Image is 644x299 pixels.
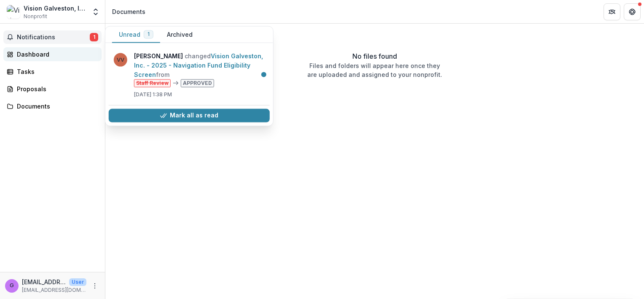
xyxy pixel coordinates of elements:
a: Documents [3,99,102,113]
button: Unread [112,27,160,43]
span: Notifications [17,34,90,41]
button: Get Help [624,3,641,20]
div: Documents [17,102,95,111]
button: Notifications1 [3,30,102,44]
a: Proposals [3,82,102,96]
img: Vision Galveston, Inc. [7,5,20,19]
div: Documents [112,7,145,16]
p: changed from [134,52,265,87]
a: Tasks [3,65,102,79]
p: No files found [352,51,397,61]
a: Vision Galveston, Inc. - 2025 - Navigation Fund Eligibility Screen [134,52,263,78]
div: Tasks [17,67,95,76]
span: Nonprofit [24,13,47,20]
p: [EMAIL_ADDRESS][DOMAIN_NAME] [22,277,66,286]
p: Files and folders will appear here once they are uploaded and assigned to your nonprofit. [307,61,442,79]
button: Mark all as read [109,109,270,122]
a: Dashboard [3,47,102,61]
span: 1 [90,33,98,41]
span: 1 [148,31,150,37]
div: Dashboard [17,50,95,59]
div: Proposals [17,84,95,93]
button: Archived [160,27,199,43]
button: Partners [604,3,620,20]
button: More [90,281,100,291]
nav: breadcrumb [109,5,149,18]
button: Open entity switcher [90,3,102,20]
p: [EMAIL_ADDRESS][DOMAIN_NAME] [22,286,86,294]
div: Vision Galveston, Inc. [24,4,86,13]
p: User [69,278,86,286]
div: grants@visiongalveston.com [10,283,14,288]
